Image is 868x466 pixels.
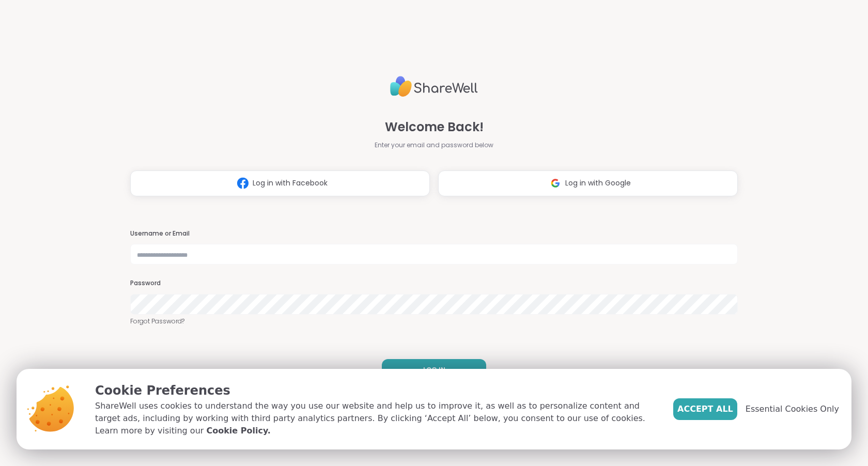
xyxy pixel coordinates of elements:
[382,359,486,381] button: LOG IN
[95,400,657,437] p: ShareWell uses cookies to understand the way you use our website and help us to improve it, as we...
[95,381,657,400] p: Cookie Preferences
[130,279,738,288] h3: Password
[375,141,493,150] span: Enter your email and password below
[130,317,738,326] a: Forgot Password?
[438,170,738,196] button: Log in with Google
[233,174,253,193] img: ShareWell Logomark
[423,365,445,375] span: LOG IN
[673,398,737,420] button: Accept All
[385,118,484,136] span: Welcome Back!
[206,425,270,437] a: Cookie Policy.
[253,178,328,189] span: Log in with Facebook
[390,72,478,101] img: ShareWell Logo
[130,170,430,196] button: Log in with Facebook
[546,174,565,193] img: ShareWell Logomark
[746,403,839,415] span: Essential Cookies Only
[565,178,631,189] span: Log in with Google
[130,229,738,238] h3: Username or Email
[677,403,733,415] span: Accept All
